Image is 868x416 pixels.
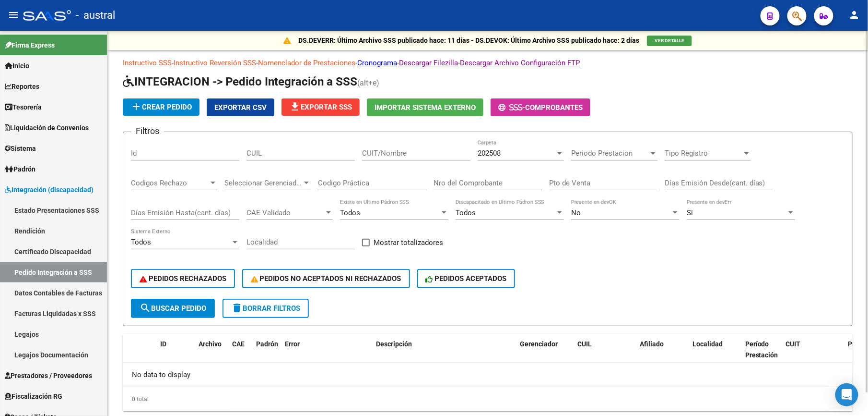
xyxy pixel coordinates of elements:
span: 202508 [478,149,501,158]
span: Todos [456,208,476,217]
span: Tesorería [5,102,42,112]
button: VER DETALLE [647,36,692,46]
span: Firma Express [5,40,55,50]
datatable-header-cell: Archivo [195,334,228,376]
a: Cronograma [357,59,397,67]
p: DS.DEVERR: Último Archivo SSS publicado hace: 11 días - DS.DEVOK: Último Archivo SSS publicado ha... [298,35,639,46]
mat-icon: file_download [289,101,301,112]
span: Integración (discapacidad) [5,184,94,195]
mat-icon: add [130,101,142,112]
span: Afiliado [640,340,664,348]
span: CUIL [577,340,592,348]
button: Exportar SSS [282,98,360,116]
span: VER DETALLE [655,38,684,43]
span: PEDIDOS ACEPTADOS [426,274,507,283]
div: 0 total [123,387,853,411]
datatable-header-cell: Localidad [689,334,741,376]
button: Crear Pedido [123,98,199,116]
span: - [498,103,525,112]
div: No data to display [123,363,853,387]
button: PEDIDOS ACEPTADOS [417,269,516,288]
span: Inicio [5,61,29,71]
a: Descargar Filezilla [399,59,458,67]
span: CAE [232,340,245,348]
button: PEDIDOS NO ACEPTADOS NI RECHAZADOS [242,269,410,288]
span: - austral [76,5,115,26]
h3: Filtros [131,124,164,138]
span: Fiscalización RG [5,391,62,402]
button: PEDIDOS RECHAZADOS [131,269,235,288]
span: Todos [340,208,360,217]
a: Descargar Archivo Configuración FTP [460,59,580,67]
span: Periodo Prestacion [571,149,649,158]
span: Si [687,208,693,217]
span: Exportar CSV [214,103,267,112]
button: Buscar Pedido [131,299,215,318]
span: ID [160,340,166,348]
mat-icon: menu [8,9,19,21]
button: Importar Sistema Externo [367,98,483,116]
span: INTEGRACION -> Pedido Integración a SSS [123,75,357,88]
span: Error [285,340,300,348]
datatable-header-cell: Período Prestación [741,334,782,376]
span: Prestadores / Proveedores [5,370,92,381]
datatable-header-cell: Error [281,334,372,376]
mat-icon: delete [231,302,243,314]
datatable-header-cell: Afiliado [636,334,689,376]
button: Exportar CSV [207,98,274,116]
span: Buscar Pedido [140,304,206,313]
span: Crear Pedido [130,103,192,111]
button: Borrar Filtros [223,299,309,318]
button: -Comprobantes [491,98,590,116]
span: PEDIDOS RECHAZADOS [140,274,226,283]
datatable-header-cell: Padrón [252,334,281,376]
span: Descripción [376,340,412,348]
span: Seleccionar Gerenciador [224,179,302,187]
datatable-header-cell: ID [156,334,195,376]
a: Nomenclador de Prestaciones [258,59,355,67]
span: Codigos Rechazo [131,179,209,187]
span: Exportar SSS [289,103,352,111]
datatable-header-cell: CAE [228,334,252,376]
span: Gerenciador [520,340,558,348]
span: (alt+e) [357,78,379,87]
span: Tipo Registro [665,149,742,158]
span: Período Prestación [745,340,778,359]
span: Sistema [5,143,36,154]
span: Padrón [5,164,35,174]
datatable-header-cell: Descripción [372,334,516,376]
span: Mostrar totalizadores [374,237,443,248]
mat-icon: person [849,9,860,21]
a: Instructivo SSS [123,59,172,67]
span: Comprobantes [525,103,583,112]
span: Padrón [256,340,278,348]
span: Liquidación de Convenios [5,122,89,133]
a: Instructivo Reversión SSS [174,59,256,67]
span: No [571,208,581,217]
span: CAE Validado [246,208,324,217]
div: Open Intercom Messenger [835,383,858,406]
datatable-header-cell: CUIL [574,334,636,376]
mat-icon: search [140,302,151,314]
datatable-header-cell: Gerenciador [516,334,574,376]
datatable-header-cell: CUIT [782,334,845,376]
span: CUIT [786,340,801,348]
span: Reportes [5,81,39,92]
span: Archivo [199,340,222,348]
span: Localidad [692,340,723,348]
span: Importar Sistema Externo [375,103,476,112]
span: PEDIDOS NO ACEPTADOS NI RECHAZADOS [251,274,401,283]
span: Todos [131,238,151,246]
p: - - - - - [123,58,853,68]
span: Borrar Filtros [231,304,300,313]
